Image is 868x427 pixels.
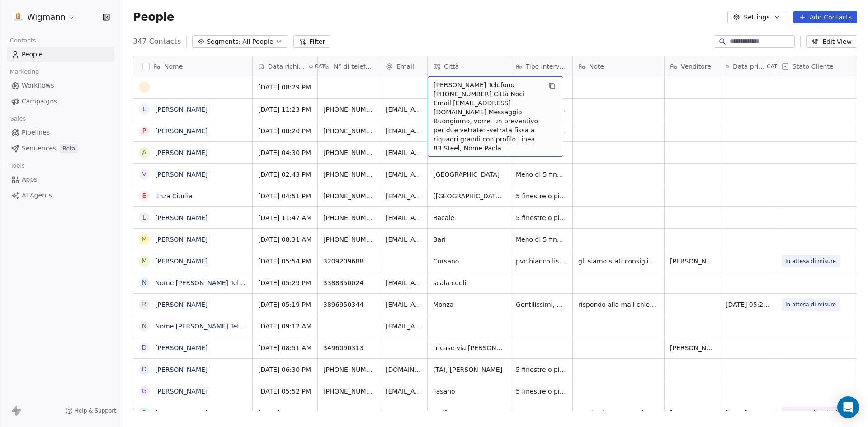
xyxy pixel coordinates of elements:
[323,300,374,309] span: 3896950344
[433,387,505,396] span: Fasano
[133,76,253,411] div: grid
[155,366,208,373] a: [PERSON_NAME]
[510,56,572,76] div: Tipo intervento
[6,34,40,47] span: Contacts
[155,106,208,113] a: [PERSON_NAME]
[142,365,147,374] div: D
[386,235,422,244] span: [EMAIL_ADDRESS][DOMAIN_NAME]
[386,322,422,331] span: [EMAIL_ADDRESS][DOMAIN_NAME]
[258,278,312,287] span: [DATE] 05:29 PM
[785,257,836,266] span: In attesa di misure
[11,9,77,25] button: Wigmann
[7,78,114,93] a: Workflows
[242,37,273,47] span: All People
[22,144,56,153] span: Sequences
[258,127,312,136] span: [DATE] 08:20 PM
[386,170,422,179] span: [EMAIL_ADDRESS][DOMAIN_NAME]
[253,56,317,76] div: Data richiestaCAT
[578,300,659,309] span: rispondo alla mail chiedo il numero
[396,62,414,71] span: Email
[323,192,374,201] span: [PHONE_NUMBER]
[433,257,505,266] span: Corsano
[7,125,114,140] a: Pipelines
[726,300,770,309] span: [DATE] 05:20 PM
[13,12,24,23] img: 1630668995401.jpeg
[380,56,427,76] div: Email
[22,50,43,59] span: People
[6,65,43,79] span: Marketing
[433,343,505,352] span: tricase via [PERSON_NAME] , 26
[433,300,505,309] span: Monza
[578,408,659,418] span: sostituzione - attende chiamata 27/8 dalle 9 alle 10
[258,235,312,244] span: [DATE] 08:31 AM
[720,56,776,76] div: Data primo contattoCAT
[315,63,325,70] span: CAT
[670,257,714,266] span: [PERSON_NAME]
[323,105,374,114] span: [PHONE_NUMBER]
[776,56,859,76] div: Stato Cliente
[142,300,146,309] div: R
[142,235,147,244] div: M
[142,321,146,331] div: N
[155,344,208,352] a: [PERSON_NAME]
[526,62,567,71] span: Tipo intervento
[323,257,374,266] span: 3209209688
[726,408,770,418] span: [DATE] 02:26 PM
[433,235,505,244] span: Bari
[733,62,765,71] span: Data primo contatto
[142,343,147,352] div: D
[155,236,208,243] a: [PERSON_NAME]
[589,62,604,71] span: Note
[433,408,505,418] span: Molfetta
[258,408,312,418] span: [DATE] 04:37 PM
[155,258,208,265] a: [PERSON_NAME]
[323,278,374,287] span: 3388350024
[27,11,66,23] span: Wigmann
[323,213,374,222] span: [PHONE_NUMBER]
[258,300,312,309] span: [DATE] 05:19 PM
[386,192,422,201] span: [EMAIL_ADDRESS][DOMAIN_NAME]
[142,408,146,418] div: P
[142,386,147,396] div: G
[434,80,541,153] span: [PERSON_NAME] Telefono [PHONE_NUMBER] Città Noci Email [EMAIL_ADDRESS][DOMAIN_NAME] Messaggio Buo...
[293,35,331,48] button: Filter
[767,63,777,70] span: CAT
[323,387,374,396] span: [PHONE_NUMBER]
[386,213,422,222] span: [EMAIL_ADDRESS][DOMAIN_NAME]
[573,56,664,76] div: Note
[66,407,116,414] a: Help & Support
[516,127,567,136] span: 5 finestre o più di 5
[142,169,146,179] div: V
[155,409,208,417] a: [PERSON_NAME]
[75,407,116,414] span: Help & Support
[433,278,505,287] span: scala coeli
[7,141,114,156] a: SequencesBeta
[142,213,146,222] div: L
[6,159,28,173] span: Tools
[433,365,505,374] span: (TA), [PERSON_NAME]
[258,105,312,114] span: [DATE] 11:23 PM
[22,128,50,137] span: Pipelines
[142,104,146,114] div: L
[670,408,714,418] span: [PERSON_NAME]
[22,191,52,200] span: AI Agents
[386,105,422,114] span: [EMAIL_ADDRESS][DOMAIN_NAME]
[806,35,857,48] button: Edit View
[433,170,505,179] span: [GEOGRAPHIC_DATA]
[516,192,567,201] span: 5 finestre o più di 5
[665,56,720,76] div: Venditore
[386,278,422,287] span: [EMAIL_ADDRESS][DOMAIN_NAME]
[155,127,208,135] a: [PERSON_NAME]
[60,144,78,153] span: Beta
[386,127,422,136] span: [EMAIL_ADDRESS][DOMAIN_NAME]
[428,56,510,76] div: Città
[258,343,312,352] span: [DATE] 08:51 AM
[670,343,714,352] span: [PERSON_NAME]
[323,365,374,374] span: [PHONE_NUMBER]
[258,148,312,157] span: [DATE] 04:30 PM
[334,62,374,71] span: N° di telefono
[578,257,659,266] span: gli siamo stati consigliati da un amico - ha chiamato qui in azienda
[386,365,422,374] span: [DOMAIN_NAME][EMAIL_ADDRESS][DOMAIN_NAME]
[133,36,181,47] span: 347 Contacts
[681,62,711,71] span: Venditore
